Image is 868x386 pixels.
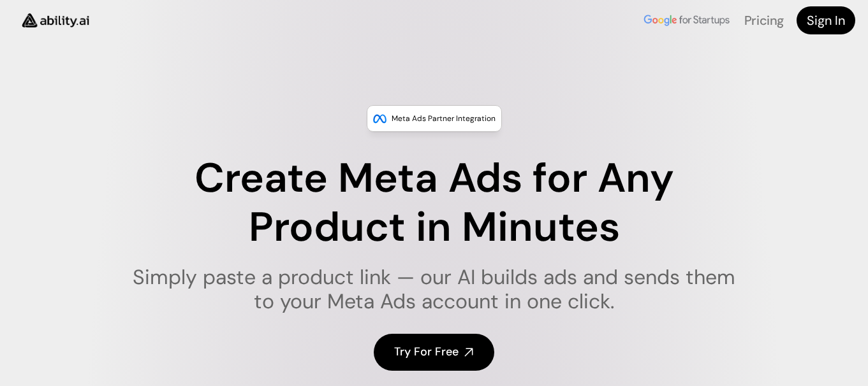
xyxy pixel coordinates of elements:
[392,112,496,125] p: Meta Ads Partner Integration
[744,12,784,29] a: Pricing
[394,344,459,360] h4: Try For Free
[124,265,744,314] h1: Simply paste a product link — our AI builds ads and sends them to your Meta Ads account in one cl...
[797,6,855,34] a: Sign In
[124,154,744,252] h1: Create Meta Ads for Any Product in Minutes
[807,11,845,29] h4: Sign In
[374,334,494,370] a: Try For Free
